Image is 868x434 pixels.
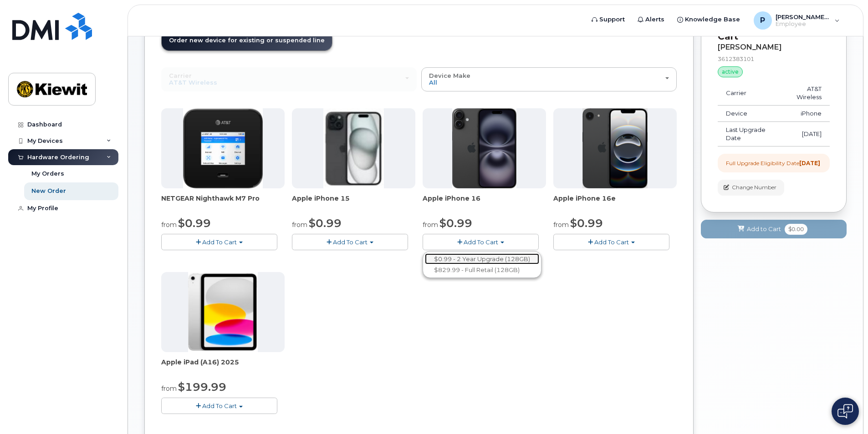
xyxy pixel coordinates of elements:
span: Knowledge Base [685,15,740,24]
strong: [DATE] [799,160,820,167]
span: All [429,79,437,86]
span: Add To Cart [202,238,237,246]
button: Add To Cart [292,234,408,250]
small: from [161,221,177,229]
button: Device Make All [421,67,677,91]
span: Employee [776,20,830,28]
span: Add to Cart [747,225,781,233]
span: [PERSON_NAME].[PERSON_NAME] [776,13,830,20]
div: Apple iPhone 15 [292,194,415,212]
span: Add To Cart [594,238,629,246]
span: Device Make [429,72,470,79]
span: Order new device for existing or suspended line [169,37,325,44]
span: Add To Cart [464,238,498,246]
p: Cart [718,30,830,43]
span: P [760,15,765,26]
img: iPad_A16.PNG [188,272,257,352]
div: 3612383101 [718,55,830,63]
div: Apple iPhone 16e [553,194,677,212]
td: iPhone [779,106,830,122]
span: $0.00 [785,224,807,235]
span: $0.99 [178,217,211,230]
a: Alerts [631,10,671,29]
span: Alerts [645,15,664,24]
td: Device [718,106,779,122]
img: iphone_16_plus.png [452,108,516,188]
a: $829.99 - Full Retail (128GB) [425,264,539,276]
button: Add To Cart [423,234,539,250]
div: active [718,66,743,77]
td: AT&T Wireless [779,81,830,106]
span: $0.99 [439,217,472,230]
img: Open chat [837,404,853,419]
div: NETGEAR Nighthawk M7 Pro [161,194,285,212]
button: Add To Cart [161,234,277,250]
span: $0.99 [309,217,342,230]
button: Add to Cart $0.00 [701,220,847,238]
small: from [161,384,177,393]
div: Apple iPad (A16) 2025 [161,358,285,376]
span: Change Number [732,183,776,192]
img: iphone16e.png [582,108,648,188]
div: Patrick.McDowell [747,11,846,30]
button: Add To Cart [161,398,277,414]
small: from [553,221,569,229]
button: Change Number [718,180,784,196]
span: Add To Cart [202,402,237,409]
small: from [292,221,307,229]
div: Apple iPhone 16 [423,194,546,212]
span: Add To Cart [333,238,368,246]
td: [DATE] [779,122,830,146]
td: Carrier [718,81,779,106]
span: $0.99 [570,217,603,230]
img: iphone15.jpg [323,108,384,188]
img: nighthawk_m7_pro.png [183,108,263,188]
div: Full Upgrade Eligibility Date [726,159,820,167]
span: $199.99 [178,380,226,394]
small: from [423,221,438,229]
span: Support [599,15,625,24]
div: [PERSON_NAME] [718,43,830,51]
a: Knowledge Base [671,10,746,29]
a: $0.99 - 2 Year Upgrade (128GB) [425,253,539,265]
td: Last Upgrade Date [718,122,779,146]
a: Support [585,10,631,29]
button: Add To Cart [553,234,669,250]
